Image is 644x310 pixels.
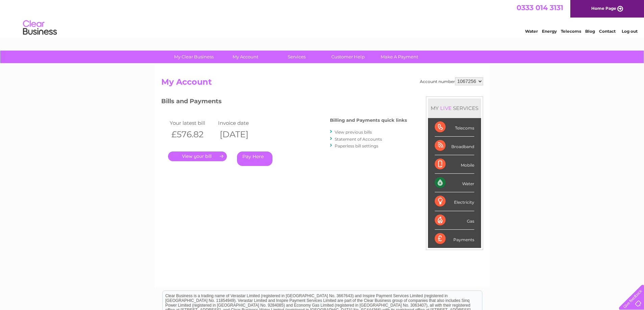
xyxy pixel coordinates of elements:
[166,51,222,63] a: My Clear Business
[335,130,372,135] a: View previous bills
[330,118,407,123] h4: Billing and Payments quick links
[428,98,481,118] div: MY SERVICES
[335,143,378,148] a: Paperless bill settings
[335,137,382,142] a: Statement of Accounts
[599,29,616,34] a: Contact
[435,211,474,230] div: Gas
[435,192,474,211] div: Electricity
[168,118,217,128] td: Your latest bill
[435,230,474,248] div: Payments
[435,174,474,192] div: Water
[269,51,325,63] a: Services
[23,18,57,38] img: logo.png
[435,118,474,137] div: Telecoms
[372,51,427,63] a: Make A Payment
[168,151,227,161] a: .
[435,155,474,174] div: Mobile
[525,29,538,34] a: Water
[585,29,595,34] a: Blog
[161,77,483,90] h2: My Account
[163,4,482,33] div: Clear Business is a trading name of Verastar Limited (registered in [GEOGRAPHIC_DATA] No. 3667643...
[435,137,474,155] div: Broadband
[216,118,265,128] td: Invoice date
[542,29,557,34] a: Energy
[517,3,563,12] a: 0333 014 3131
[168,128,217,141] th: £576.82
[439,105,453,111] div: LIVE
[216,128,265,141] th: [DATE]
[161,96,407,108] h3: Bills and Payments
[217,51,273,63] a: My Account
[622,29,638,34] a: Log out
[561,29,581,34] a: Telecoms
[237,151,272,166] a: Pay Here
[420,77,483,85] div: Account number
[320,51,376,63] a: Customer Help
